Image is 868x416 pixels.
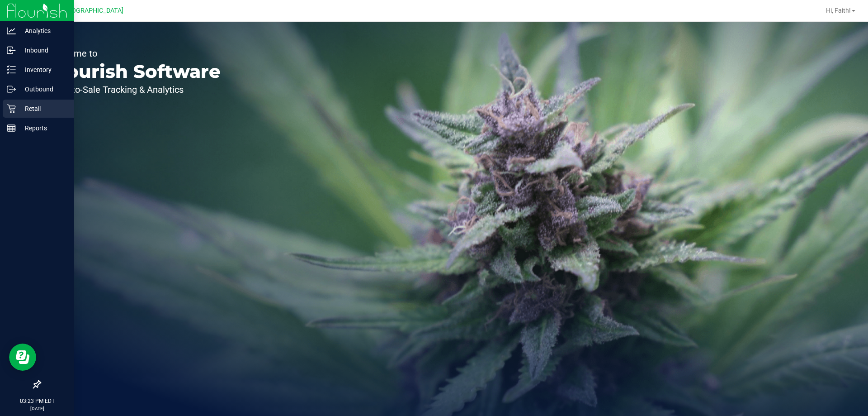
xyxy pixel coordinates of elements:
[4,405,70,412] p: [DATE]
[7,26,16,35] inline-svg: Analytics
[7,104,16,113] inline-svg: Retail
[7,124,16,133] inline-svg: Reports
[826,7,851,14] span: Hi, Faith!
[16,123,70,134] p: Reports
[7,46,16,55] inline-svg: Inbound
[9,344,36,371] iframe: Resource center
[49,85,221,94] p: Seed-to-Sale Tracking & Analytics
[16,84,70,95] p: Outbound
[61,7,123,14] span: [GEOGRAPHIC_DATA]
[7,85,16,94] inline-svg: Outbound
[49,62,221,81] p: Flourish Software
[16,103,70,114] p: Retail
[16,45,70,56] p: Inbound
[4,397,70,405] p: 03:23 PM EDT
[16,25,70,36] p: Analytics
[49,49,221,58] p: Welcome to
[7,65,16,74] inline-svg: Inventory
[16,64,70,75] p: Inventory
